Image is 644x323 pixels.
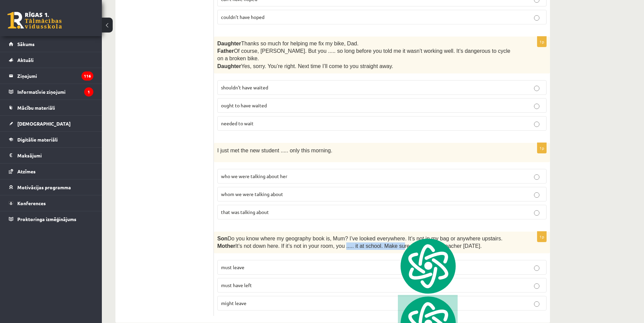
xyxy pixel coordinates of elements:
i: 1 [84,87,93,96]
a: Atzīmes [9,164,93,179]
input: shouldn’t have waited [534,86,539,91]
a: Konferences [9,195,93,211]
span: Konferences [17,200,46,206]
span: Digitālie materiāli [17,136,58,143]
span: I just met the new student ..... only this morning. [217,148,332,153]
legend: Informatīvie ziņojumi [17,84,93,100]
span: Atzīmes [17,168,36,174]
legend: Ziņojumi [17,68,93,84]
a: Informatīvie ziņojumi1 [9,84,93,100]
span: Mācību materiāli [17,105,55,111]
span: Father [217,48,234,54]
input: couldn’t have hoped [534,15,539,21]
span: Proktoringa izmēģinājums [17,216,76,222]
p: 1p [537,143,547,153]
span: Sākums [17,41,35,47]
a: Rīgas 1. Tālmācības vidusskola [7,12,62,29]
p: 1p [537,231,547,242]
span: [DEMOGRAPHIC_DATA] [17,121,71,127]
i: 116 [81,71,93,81]
span: Son [217,236,227,241]
input: needed to wait [534,122,539,127]
span: Daughter [217,41,241,46]
input: who we were talking about her [534,174,539,180]
a: Mācību materiāli [9,100,93,115]
span: who we were talking about her [221,173,287,179]
input: whom we were talking about [534,192,539,198]
p: 1p [537,36,547,47]
span: Motivācijas programma [17,184,71,190]
a: Motivācijas programma [9,179,93,195]
span: shouldn’t have waited [221,84,268,90]
a: Digitālie materiāli [9,132,93,147]
span: Yes, sorry. You’re right. Next time I’ll come to you straight away. [241,63,393,69]
span: It’s not down here. If it’s not in your room, you ..... it at school. Make sure you ask your teac... [235,243,482,249]
span: must have left [221,282,252,288]
input: ought to have waited [534,104,539,109]
a: Aktuāli [9,52,93,68]
a: [DEMOGRAPHIC_DATA] [9,116,93,131]
input: that was talking about [534,210,539,216]
legend: Maksājumi [17,148,93,163]
a: Proktoringa izmēģinājums [9,211,93,227]
span: must leave [221,264,244,270]
span: Do you know where my geography book is, Mum? I’ve looked everywhere. It’s not in my bag or anywhe... [227,236,502,241]
span: needed to wait [221,120,254,126]
input: must leave [534,265,539,271]
span: couldn’t have hoped [221,14,264,20]
span: Daughter [217,63,241,69]
a: Sākums [9,36,93,52]
span: that was talking about [221,209,269,215]
a: Maksājumi [9,148,93,163]
span: might leave [221,300,246,306]
input: might leave [534,301,539,307]
span: whom we were talking about [221,191,283,197]
span: Thanks so much for helping me fix my bike, Dad. [241,41,358,46]
span: ought to have waited [221,102,267,108]
a: Ziņojumi116 [9,68,93,84]
span: Of course, [PERSON_NAME]. But you ..... so long before you told me it wasn’t working well. It’s d... [217,48,510,61]
span: Mother [217,243,235,249]
input: must have left [534,283,539,289]
span: Aktuāli [17,57,34,63]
